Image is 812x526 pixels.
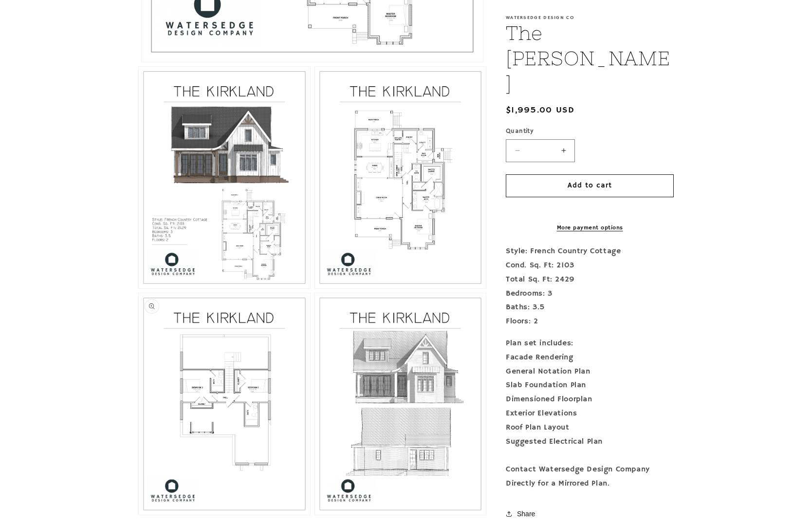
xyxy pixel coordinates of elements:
div: Suggested Electrical Plan [506,435,674,449]
p: Watersedge Design Co [506,15,674,20]
label: Quantity [506,127,674,136]
div: Roof Plan Layout [506,421,674,435]
button: Share [506,503,538,525]
h1: The [PERSON_NAME] [506,20,674,96]
div: General Notation Plan [506,365,674,379]
span: $1,995.00 USD [506,104,574,117]
div: Contact Watersedge Design Company Directly for a Mirrored Plan. [506,463,674,491]
div: Plan set includes: [506,337,674,351]
div: Facade Rendering [506,351,674,365]
div: Dimensioned Floorplan [506,393,674,407]
button: Add to cart [506,174,674,197]
a: More payment options [506,224,674,232]
div: Exterior Elevations [506,407,674,421]
div: Slab Foundation Plan [506,378,674,393]
p: Style: French Country Cottage Cond. Sq. Ft: 2103 Total Sq. Ft: 2429 Bedrooms: 3 Baths: 3.5 Floors: 2 [506,244,674,329]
